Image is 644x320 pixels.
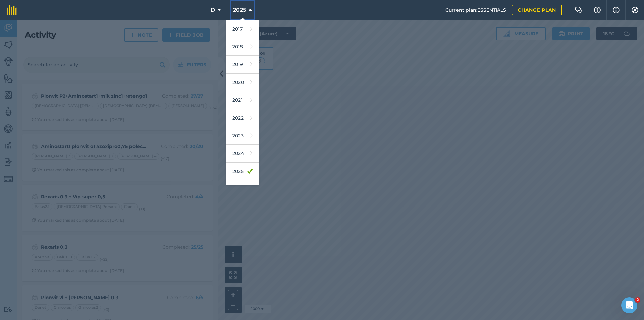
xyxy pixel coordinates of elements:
a: 2026 [226,180,259,198]
img: A question mark icon [593,7,601,13]
a: 2020 [226,74,259,91]
img: A cog icon [631,7,639,13]
a: 2022 [226,109,259,127]
span: 2025 [233,6,246,14]
a: 2024 [226,145,259,163]
a: 2019 [226,56,259,74]
a: 2025 [226,163,259,180]
a: 2021 [226,91,259,109]
img: fieldmargin Logo [7,5,17,15]
a: Change plan [512,5,562,15]
img: svg+xml;base64,PHN2ZyB4bWxucz0iaHR0cDovL3d3dy53My5vcmcvMjAwMC9zdmciIHdpZHRoPSIxNyIgaGVpZ2h0PSIxNy... [613,6,620,14]
a: 2017 [226,20,259,38]
span: Current plan : ESSENTIALS [445,6,506,14]
img: Two speech bubbles overlapping with the left bubble in the forefront [575,7,583,13]
span: D [211,6,215,14]
a: 2023 [226,127,259,145]
span: 2 [635,297,640,303]
iframe: Intercom live chat [621,297,637,313]
a: 2018 [226,38,259,56]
